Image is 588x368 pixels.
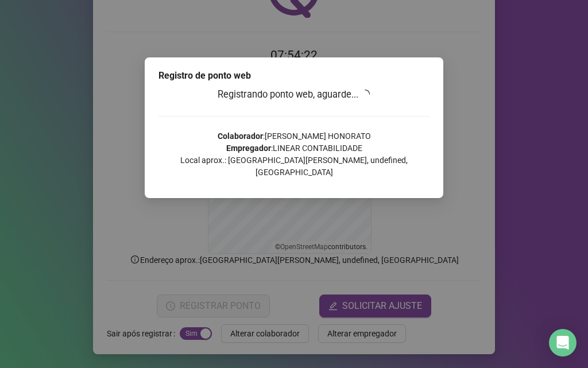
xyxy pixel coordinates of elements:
[361,90,370,99] span: loading
[218,131,263,141] strong: Colaborador
[226,144,271,153] strong: Empregador
[158,69,430,83] div: Registro de ponto web
[549,329,577,357] div: Open Intercom Messenger
[158,130,430,179] p: : [PERSON_NAME] HONORATO : LINEAR CONTABILIDADE Local aprox.: [GEOGRAPHIC_DATA][PERSON_NAME], und...
[158,87,430,102] h3: Registrando ponto web, aguarde...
